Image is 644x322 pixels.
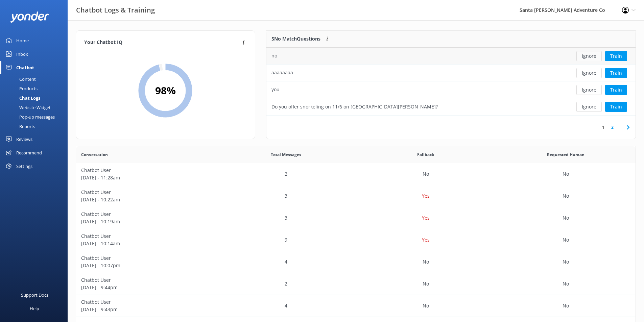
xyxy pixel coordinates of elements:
a: Website Widget [4,103,68,112]
span: Total Messages [271,151,301,158]
p: No [563,236,569,244]
p: No [423,258,429,266]
p: No [563,170,569,178]
a: Pop-up messages [4,112,68,122]
p: No [563,302,569,309]
p: [DATE] - 10:22am [81,196,211,203]
p: No [563,214,569,222]
a: Content [4,74,68,84]
p: Yes [422,192,430,200]
div: row [266,98,636,115]
div: Reports [4,122,35,131]
p: No [563,280,569,288]
div: row [266,48,636,65]
p: [DATE] - 10:14am [81,240,211,247]
p: [DATE] - 10:19am [81,218,211,225]
div: Pop-up messages [4,112,55,122]
button: Ignore [576,85,602,95]
p: [DATE] - 10:07pm [81,262,211,269]
p: 3 [285,192,287,200]
div: Content [4,74,36,84]
a: Reports [4,122,68,131]
span: Fallback [417,151,434,158]
p: Chatbot User [81,167,211,174]
button: Ignore [576,51,602,61]
button: Train [605,51,627,61]
div: row [76,229,636,251]
p: Chatbot User [81,210,211,218]
div: Chat Logs [4,93,40,103]
div: no [271,52,277,59]
div: row [76,185,636,207]
div: row [266,81,636,98]
div: Home [16,34,29,47]
div: Help [30,302,39,315]
div: row [76,207,636,229]
img: yonder-white-logo.png [10,11,49,23]
button: Train [605,68,627,78]
p: No [423,302,429,309]
p: [DATE] - 11:28am [81,174,211,181]
div: Do you offer snorkeling on 11/6 on [GEOGRAPHIC_DATA][PERSON_NAME]? [271,103,438,110]
p: No [563,258,569,266]
p: No [423,280,429,288]
h2: 98 % [155,82,176,99]
p: 4 [285,258,287,266]
p: 9 [285,236,287,244]
div: row [76,273,636,295]
h4: Your Chatbot IQ [84,39,240,46]
a: Chat Logs [4,93,68,103]
p: Chatbot User [81,232,211,240]
div: Products [4,84,38,93]
div: row [266,65,636,81]
span: Conversation [81,151,108,158]
h3: Chatbot Logs & Training [76,5,155,16]
p: 4 [285,302,287,309]
div: Settings [16,159,32,173]
div: Reviews [16,132,32,146]
p: Chatbot User [81,298,211,306]
p: No [563,192,569,200]
p: 2 [285,170,287,178]
div: row [76,295,636,317]
span: Requested Human [547,151,585,158]
p: Chatbot User [81,189,211,196]
div: Recommend [16,146,42,159]
div: aaaaaaaa [271,69,293,76]
a: 1 [599,124,608,130]
p: [DATE] - 9:44pm [81,284,211,291]
div: grid [266,48,636,115]
p: Chatbot User [81,276,211,284]
a: Products [4,84,68,93]
p: 5 No Match Questions [271,35,320,43]
div: Website Widget [4,103,51,112]
p: 3 [285,214,287,222]
button: Ignore [576,68,602,78]
div: Support Docs [21,288,48,302]
div: Chatbot [16,61,34,74]
p: Yes [422,214,430,222]
div: Inbox [16,47,28,61]
p: [DATE] - 9:43pm [81,306,211,313]
p: Chatbot User [81,254,211,262]
p: 2 [285,280,287,288]
div: row [76,163,636,185]
div: row [76,251,636,273]
button: Train [605,85,627,95]
div: you [271,86,280,93]
a: 2 [608,124,617,130]
p: No [423,170,429,178]
button: Ignore [576,102,602,112]
button: Train [605,102,627,112]
p: Yes [422,236,430,244]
